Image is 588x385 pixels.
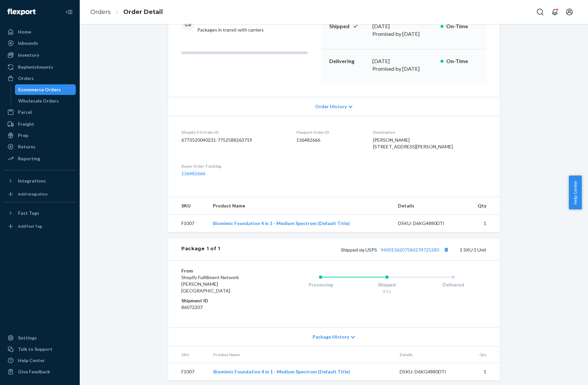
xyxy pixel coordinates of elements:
p: On-Time [446,57,478,65]
a: Order Detail [123,8,163,16]
div: Home [18,29,31,35]
button: Fast Tags [4,208,76,218]
div: Add Fast Tag [18,223,42,229]
th: SKU [168,197,208,215]
div: DSKU: D6KG4880DTI [400,368,462,375]
button: Copy tracking number [442,245,450,254]
dd: 86072207 [181,304,261,311]
p: Promised by [DATE] [372,65,435,73]
button: Close Navigation [62,5,76,19]
p: Promised by [DATE] [372,30,435,38]
a: Settings [4,333,76,343]
span: Order History [315,103,347,110]
p: Delivering [329,57,367,65]
a: Talk to Support [4,344,76,354]
div: Ecommerce Orders [18,86,61,93]
a: Biomimic Foundation 4 in 1 - Medium Spectrum (Default Title) [213,369,350,374]
dd: 6773520040231-7752588263719 [181,137,286,143]
div: 1 SKU 1 Unit [220,245,486,254]
a: 9400136207584274725280 [381,247,439,253]
p: Shipped [329,23,367,30]
div: [DATE] [372,57,435,65]
button: Give Feedback [4,366,76,377]
div: Replenishments [18,64,53,70]
span: Shopify Fulfillment Network [PERSON_NAME][GEOGRAPHIC_DATA] [181,274,239,293]
div: Inventory [18,52,39,58]
th: Qty [465,197,500,215]
div: Fast Tags [18,210,39,216]
a: Parcel [4,107,76,117]
div: 9/11 [354,289,420,294]
td: 1 [465,214,500,232]
div: Package 1 of 1 [181,245,220,254]
td: 1 [467,363,500,380]
th: Qty [467,346,500,363]
a: Prep [4,130,76,141]
div: Help Center [18,357,45,364]
th: Details [393,197,466,215]
div: Returns [18,143,36,150]
a: Inventory [4,50,76,60]
p: On-Time [446,23,478,30]
a: Orders [4,73,76,84]
dt: Shopify V3 Order ID [181,129,286,135]
button: Open account menu [563,5,576,19]
div: Packages in transit with carriers [197,15,264,33]
dt: Buyer Order Tracking [181,163,286,169]
div: Orders [18,75,34,82]
a: Ecommerce Orders [15,84,76,95]
a: Add Fast Tag [4,221,76,232]
button: Help Center [569,176,582,209]
div: Delivered [420,281,486,288]
a: Returns [4,141,76,152]
button: Open Search Box [534,5,547,19]
div: Parcel [18,109,32,116]
div: Wholesale Orders [18,98,59,104]
th: Product Name [208,197,393,215]
th: Details [394,346,467,363]
img: Flexport logo [7,9,36,15]
div: Inbounds [18,40,38,46]
a: Inbounds [4,38,76,48]
dt: Flexport Order ID [296,129,363,135]
td: F1007 [168,214,208,232]
span: Package History [313,334,349,340]
div: DSKU: D6KG4880DTI [398,220,460,227]
span: Shipped via USPS [341,247,450,253]
div: [DATE] [372,23,435,30]
a: Replenishments [4,62,76,72]
div: Reporting [18,155,40,162]
dd: 136482666 [296,137,363,143]
th: Product Name [208,346,394,363]
button: Open notifications [548,5,561,19]
a: Biomimic Foundation 4 in 1 - Medium Spectrum (Default Title) [213,220,350,226]
a: Home [4,27,76,37]
span: [PERSON_NAME] [STREET_ADDRESS][PERSON_NAME] [373,137,453,149]
a: Reporting [4,153,76,164]
dt: Shipment ID [181,297,261,304]
div: Freight [18,121,34,127]
dt: Destination [373,129,486,135]
div: Settings [18,335,37,341]
a: Orders [90,8,111,16]
div: Prep [18,132,28,139]
ol: breadcrumbs [85,2,168,22]
div: Processing [287,281,354,288]
th: SKU [168,346,208,363]
div: Give Feedback [18,368,50,375]
a: Help Center [4,355,76,366]
div: Integrations [18,178,46,184]
a: Add Integration [4,189,76,199]
div: Add Integration [18,191,48,197]
button: Integrations [4,176,76,186]
a: 136482666 [181,171,205,176]
div: Shipped [354,281,420,288]
div: Talk to Support [18,346,52,352]
td: F1007 [168,363,208,380]
a: Freight [4,119,76,129]
dt: From [181,268,261,274]
a: Wholesale Orders [15,96,76,106]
